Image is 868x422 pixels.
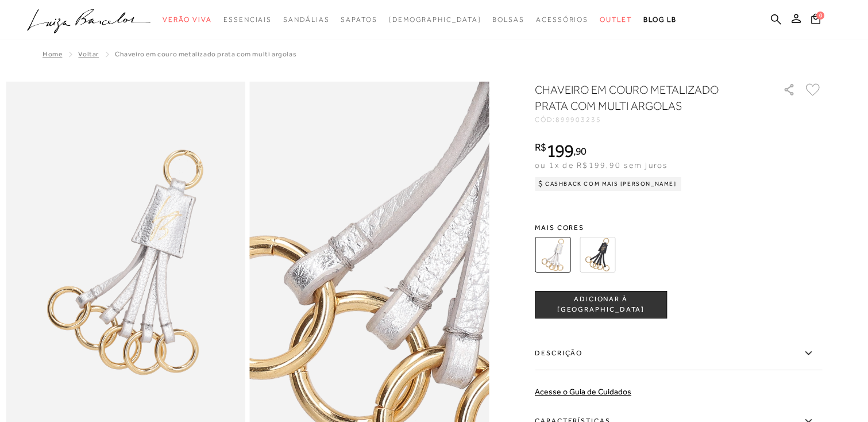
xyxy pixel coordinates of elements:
a: noSubCategoriesText [283,9,329,30]
a: noSubCategoriesText [492,9,524,30]
a: Home [43,50,62,58]
a: noSubCategoriesText [163,9,212,30]
span: Verão Viva [163,16,212,24]
a: Voltar [78,50,99,58]
a: BLOG LB [643,9,677,30]
div: CÓD: [535,116,765,123]
span: CHAVEIRO EM COURO METALIZADO PRATA COM MULTI ARGOLAS [115,50,296,58]
button: ADICIONAR À [GEOGRAPHIC_DATA] [535,291,667,319]
span: Sandálias [283,16,329,24]
a: noSubCategoriesText [223,9,272,30]
img: CHAVEIRO EM COURO PRETO COM MULTI ARGOLAS [580,237,615,273]
span: Essenciais [223,16,272,24]
a: noSubCategoriesText [389,9,481,30]
i: R$ [535,142,546,152]
span: 90 [576,145,587,157]
i: , [573,146,587,156]
img: CHAVEIRO EM COURO METALIZADO PRATA COM MULTI ARGOLAS [535,237,570,273]
span: [DEMOGRAPHIC_DATA] [389,16,481,24]
span: Acessórios [536,16,588,24]
span: ou 1x de R$199,90 sem juros [535,160,668,170]
button: 0 [808,13,824,28]
div: Cashback com Mais [PERSON_NAME] [535,177,681,191]
a: noSubCategoriesText [341,9,377,30]
span: 899903235 [555,116,601,124]
label: Descrição [535,337,822,370]
a: noSubCategoriesText [536,9,588,30]
span: ADICIONAR À [GEOGRAPHIC_DATA] [535,294,666,314]
a: noSubCategoriesText [600,9,632,30]
span: 0 [816,11,824,20]
h1: CHAVEIRO EM COURO METALIZADO PRATA COM MULTI ARGOLAS [535,82,750,114]
a: Acesse o Guia de Cuidados [535,387,631,396]
span: Mais cores [535,224,822,231]
span: 199 [546,140,573,161]
span: Bolsas [492,16,524,24]
span: Outlet [600,16,632,24]
span: BLOG LB [643,16,677,24]
span: Sapatos [341,16,377,24]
